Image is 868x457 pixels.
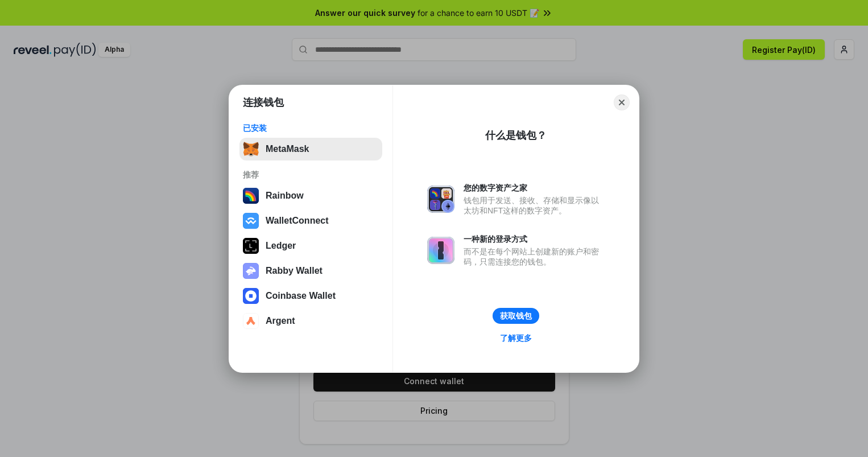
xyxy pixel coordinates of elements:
img: svg+xml,%3Csvg%20width%3D%22120%22%20height%3D%22120%22%20viewBox%3D%220%200%20120%20120%22%20fil... [243,188,259,204]
div: 获取钱包 [500,311,532,321]
div: 钱包用于发送、接收、存储和显示像以太坊和NFT这样的数字资产。 [464,195,605,216]
button: Argent [239,310,382,332]
div: 推荐 [243,170,379,180]
div: MetaMask [266,144,309,154]
div: 什么是钱包？ [485,129,547,142]
h1: 连接钱包 [243,96,284,109]
div: Rabby Wallet [266,266,323,276]
div: 而不是在每个网站上创建新的账户和密码，只需连接您的钱包。 [464,246,605,267]
img: svg+xml,%3Csvg%20width%3D%2228%22%20height%3D%2228%22%20viewBox%3D%220%200%2028%2028%22%20fill%3D... [243,313,259,329]
img: svg+xml,%3Csvg%20width%3D%2228%22%20height%3D%2228%22%20viewBox%3D%220%200%2028%2028%22%20fill%3D... [243,213,259,229]
img: svg+xml,%3Csvg%20xmlns%3D%22http%3A%2F%2Fwww.w3.org%2F2000%2Fsvg%22%20fill%3D%22none%22%20viewBox... [427,237,454,264]
img: svg+xml,%3Csvg%20xmlns%3D%22http%3A%2F%2Fwww.w3.org%2F2000%2Fsvg%22%20fill%3D%22none%22%20viewBox... [427,186,454,213]
div: Ledger [266,241,296,251]
div: 已安装 [243,123,379,133]
img: svg+xml,%3Csvg%20fill%3D%22none%22%20height%3D%2233%22%20viewBox%3D%220%200%2035%2033%22%20width%... [243,141,259,157]
div: 了解更多 [500,333,532,343]
img: svg+xml,%3Csvg%20width%3D%2228%22%20height%3D%2228%22%20viewBox%3D%220%200%2028%2028%22%20fill%3D... [243,288,259,304]
button: Rainbow [239,184,382,207]
button: 获取钱包 [493,308,539,324]
div: Coinbase Wallet [266,291,336,301]
a: 了解更多 [493,331,539,345]
div: 您的数字资产之家 [464,183,605,193]
div: Rainbow [266,191,304,201]
button: MetaMask [239,138,382,160]
button: Close [614,94,630,110]
div: Argent [266,316,295,326]
div: WalletConnect [266,216,329,226]
img: svg+xml,%3Csvg%20xmlns%3D%22http%3A%2F%2Fwww.w3.org%2F2000%2Fsvg%22%20fill%3D%22none%22%20viewBox... [243,263,259,279]
img: svg+xml,%3Csvg%20xmlns%3D%22http%3A%2F%2Fwww.w3.org%2F2000%2Fsvg%22%20width%3D%2228%22%20height%3... [243,238,259,254]
button: Ledger [239,234,382,257]
div: 一种新的登录方式 [464,234,605,244]
button: Rabby Wallet [239,260,382,282]
button: Coinbase Wallet [239,285,382,307]
button: WalletConnect [239,209,382,232]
